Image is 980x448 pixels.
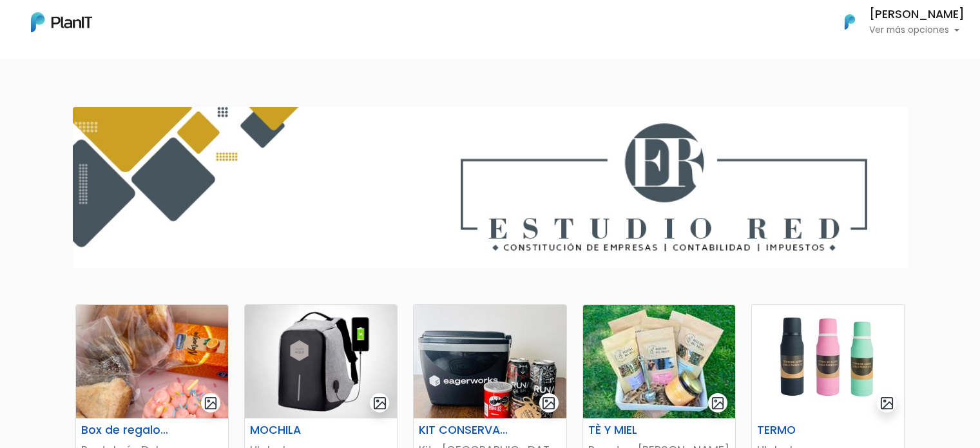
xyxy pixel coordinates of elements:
img: thumb_PHOTO-2024-04-09-14-21-58.jpg [583,305,735,418]
h6: TERMO [749,424,854,437]
img: gallery-light [372,396,387,411]
img: gallery-light [541,396,556,411]
h6: [PERSON_NAME] [869,9,965,21]
img: thumb_WhatsApp_Image_2023-07-11_at_15.21-PhotoRoom.png [245,305,397,418]
p: Ver más opciones [869,26,965,35]
h6: KIT CONSERVADORA [411,424,516,437]
img: PlanIt Logo [31,12,92,32]
img: gallery-light [879,396,894,411]
img: thumb_Lunchera_1__1___copia_-Photoroom__89_.jpg [752,305,904,418]
img: thumb_img-3709-jpg__1_.jpeg [76,305,228,418]
img: gallery-light [204,396,218,411]
img: thumb_PHOTO-2024-03-26-08-59-59_2.jpg [414,305,566,418]
img: PlanIt Logo [836,8,864,36]
h6: TÈ Y MIEL [581,424,686,437]
h6: MOCHILA [242,424,347,437]
button: PlanIt Logo [PERSON_NAME] Ver más opciones [828,5,965,39]
h6: Box de regalo cumpleaños [73,424,178,437]
img: gallery-light [711,396,725,411]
